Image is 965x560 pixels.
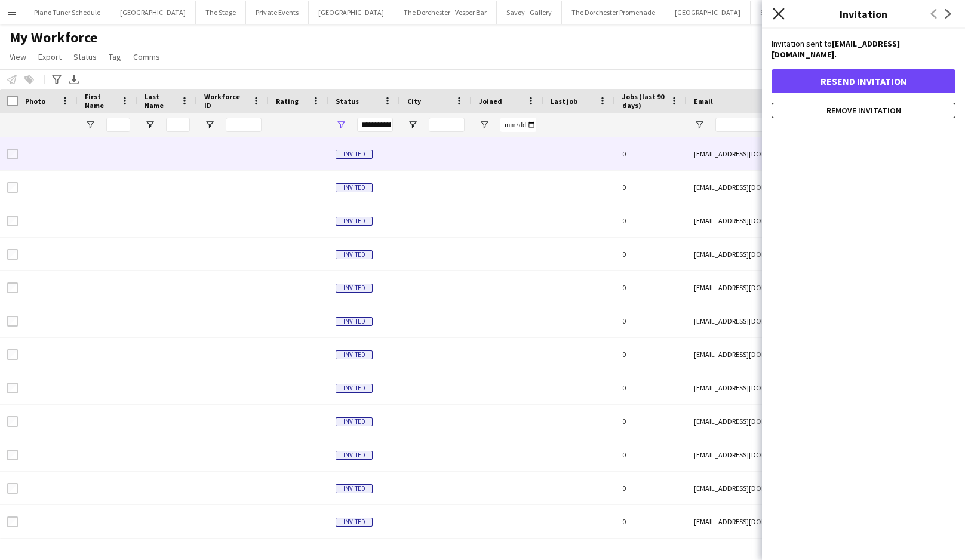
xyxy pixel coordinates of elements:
strong: [EMAIL_ADDRESS][DOMAIN_NAME]. [772,38,900,60]
a: Comms [128,49,165,64]
span: Invited [336,417,373,426]
div: [EMAIL_ADDRESS][DOMAIN_NAME] [687,304,926,337]
input: Row Selection is disabled for this row (unchecked) [7,216,18,226]
app-action-btn: Advanced filters [50,72,64,87]
span: Last Name [145,92,176,110]
span: Email [694,97,713,106]
span: Photo [25,97,45,106]
div: 0 [615,304,687,337]
span: Workforce ID [204,92,247,110]
div: 0 [615,438,687,471]
a: Status [69,49,102,64]
button: Resend invitation [772,69,955,93]
input: Row Selection is disabled for this row (unchecked) [7,249,18,260]
button: Open Filter Menu [145,119,155,130]
button: [GEOGRAPHIC_DATA] [309,1,394,24]
button: [GEOGRAPHIC_DATA] [110,1,196,24]
div: [EMAIL_ADDRESS][DOMAIN_NAME] [687,238,926,270]
input: Row Selection is disabled for this row (unchecked) [7,282,18,293]
input: First Name Filter Input [106,118,130,132]
span: Invited [336,350,373,359]
div: [EMAIL_ADDRESS][DOMAIN_NAME] [687,171,926,204]
input: City Filter Input [429,118,465,132]
div: [EMAIL_ADDRESS][DOMAIN_NAME] [687,472,926,504]
button: The Stage [196,1,246,24]
div: [EMAIL_ADDRESS][DOMAIN_NAME] [687,505,926,538]
button: Remove invitation [772,103,955,118]
div: 0 [615,137,687,170]
div: 0 [615,505,687,538]
button: Savoy - Gallery [497,1,562,24]
div: 0 [615,472,687,504]
app-action-btn: Export XLSX [67,72,81,87]
div: 0 [615,238,687,270]
span: Invited [336,183,373,192]
button: Piano Tuner Schedule [24,1,110,24]
span: Invited [336,217,373,226]
div: [EMAIL_ADDRESS][DOMAIN_NAME] [687,438,926,471]
span: Status [336,97,359,106]
button: Open Filter Menu [85,119,96,130]
div: [EMAIL_ADDRESS][DOMAIN_NAME] [687,371,926,404]
div: 0 [615,338,687,371]
span: City [407,97,421,106]
div: [EMAIL_ADDRESS][DOMAIN_NAME] [687,271,926,304]
input: Row Selection is disabled for this row (unchecked) [7,149,18,159]
span: Invited [336,518,373,527]
p: Invitation sent to [772,38,955,60]
span: My Workforce [10,29,97,47]
span: Tag [109,51,121,62]
div: 0 [615,371,687,404]
div: [EMAIL_ADDRESS][DOMAIN_NAME] [687,204,926,237]
span: Invited [336,150,373,159]
h3: Invitation [762,6,965,21]
button: The Dorchester - Vesper Bar [394,1,497,24]
span: Invited [336,384,373,393]
input: Row Selection is disabled for this row (unchecked) [7,182,18,193]
span: First Name [85,92,116,110]
span: Invited [336,250,373,259]
input: Row Selection is disabled for this row (unchecked) [7,516,18,527]
span: Invited [336,317,373,326]
input: Email Filter Input [715,118,918,132]
button: Open Filter Menu [479,119,490,130]
input: Row Selection is disabled for this row (unchecked) [7,450,18,460]
div: [EMAIL_ADDRESS][DOMAIN_NAME] [687,405,926,438]
span: Rating [276,97,299,106]
a: View [5,49,31,64]
button: Spy Bar [751,1,793,24]
input: Last Name Filter Input [166,118,190,132]
input: Row Selection is disabled for this row (unchecked) [7,483,18,494]
button: Open Filter Menu [204,119,215,130]
input: Workforce ID Filter Input [226,118,262,132]
a: Tag [104,49,126,64]
div: 0 [615,171,687,204]
span: Invited [336,284,373,293]
span: Jobs (last 90 days) [622,92,665,110]
div: 0 [615,271,687,304]
span: Comms [133,51,160,62]
span: Status [73,51,97,62]
a: Export [33,49,66,64]
button: Private Events [246,1,309,24]
span: Last job [551,97,577,106]
input: Row Selection is disabled for this row (unchecked) [7,349,18,360]
input: Row Selection is disabled for this row (unchecked) [7,416,18,427]
button: Open Filter Menu [407,119,418,130]
input: Row Selection is disabled for this row (unchecked) [7,316,18,327]
span: Invited [336,484,373,493]
div: [EMAIL_ADDRESS][DOMAIN_NAME] [687,338,926,371]
button: [GEOGRAPHIC_DATA] [665,1,751,24]
span: Export [38,51,62,62]
div: 0 [615,405,687,438]
input: Row Selection is disabled for this row (unchecked) [7,383,18,393]
span: View [10,51,26,62]
span: Invited [336,451,373,460]
div: [EMAIL_ADDRESS][DOMAIN_NAME] [687,137,926,170]
button: Open Filter Menu [694,119,705,130]
span: Joined [479,97,502,106]
button: The Dorchester Promenade [562,1,665,24]
div: 0 [615,204,687,237]
button: Open Filter Menu [336,119,346,130]
input: Joined Filter Input [500,118,536,132]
